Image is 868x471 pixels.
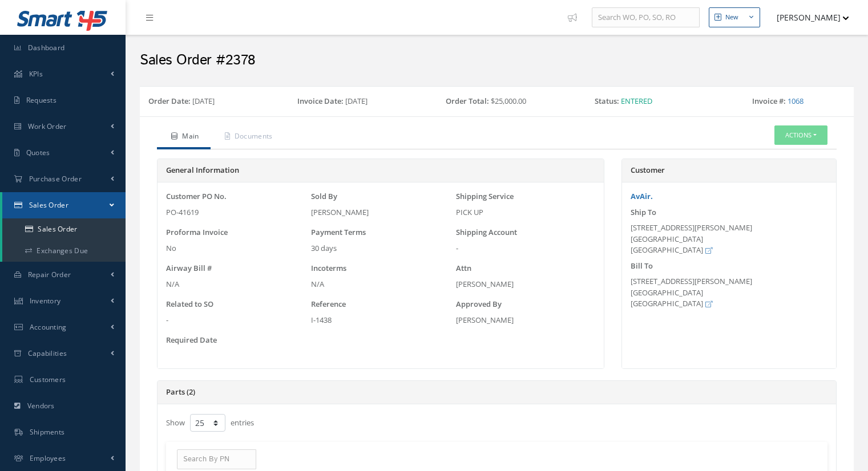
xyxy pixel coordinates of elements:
[29,174,82,184] span: Purchase Order
[788,96,804,106] a: 1068
[631,166,827,175] h5: Customer
[2,192,126,218] a: Sales Order
[345,96,368,106] span: [DATE]
[166,207,305,218] div: PO-41619
[166,335,217,346] label: Required Date
[2,218,126,240] a: Sales Order
[166,315,168,325] span: -
[752,96,786,107] label: Invoice #:
[311,207,450,218] div: [PERSON_NAME]
[166,413,185,429] label: Show
[311,263,346,274] label: Incoterms
[30,322,67,332] span: Accounting
[311,279,450,290] div: N/A
[621,96,652,106] span: Entered
[166,299,213,310] label: Related to SO
[231,413,254,429] label: entries
[26,95,56,105] span: Requests
[30,296,61,306] span: Inventory
[595,96,619,107] label: Status:
[27,401,55,411] span: Vendors
[28,270,71,279] span: Repair Order
[456,207,595,218] div: PICK UP
[192,96,215,106] span: [DATE]
[29,200,68,210] span: Sales Order
[631,191,653,201] a: AvAir.
[28,348,67,358] span: Capabilities
[30,375,66,384] span: Customers
[28,43,65,52] span: Dashboard
[166,227,228,238] label: Proforma Invoice
[2,240,126,262] a: Exchanges Due
[456,299,502,310] label: Approved By
[166,388,827,397] h5: Parts (2)
[30,453,66,463] span: Employees
[166,263,212,274] label: Airway Bill #
[456,243,595,254] div: -
[311,299,346,310] label: Reference
[631,222,827,256] div: [STREET_ADDRESS][PERSON_NAME] [GEOGRAPHIC_DATA] [GEOGRAPHIC_DATA]
[456,191,514,202] label: Shipping Service
[311,315,450,326] div: I-1438
[26,148,50,157] span: Quotes
[766,6,849,29] button: [PERSON_NAME]
[631,207,656,218] label: Ship To
[631,261,653,272] label: Bill To
[456,279,595,290] div: [PERSON_NAME]
[211,125,284,149] a: Documents
[491,96,526,106] span: $25,000.00
[28,121,67,131] span: Work Order
[29,69,43,79] span: KPIs
[456,263,471,274] label: Attn
[311,243,450,254] div: 30 days
[166,191,227,202] label: Customer PO No.
[157,125,211,149] a: Main
[456,315,595,326] div: [PERSON_NAME]
[148,96,191,107] label: Order Date:
[177,449,256,470] input: Search By PN
[725,13,738,22] div: New
[709,7,760,27] button: New
[30,427,65,437] span: Shipments
[456,227,517,238] label: Shipping Account
[631,276,827,310] div: [STREET_ADDRESS][PERSON_NAME] [GEOGRAPHIC_DATA] [GEOGRAPHIC_DATA]
[166,166,595,175] h5: General Information
[297,96,344,107] label: Invoice Date:
[311,227,366,238] label: Payment Terms
[446,96,489,107] label: Order Total:
[140,52,854,69] h2: Sales Order #2378
[166,279,305,290] div: N/A
[166,243,305,254] div: No
[774,125,827,145] button: Actions
[592,7,700,28] input: Search WO, PO, SO, RO
[311,191,337,202] label: Sold By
